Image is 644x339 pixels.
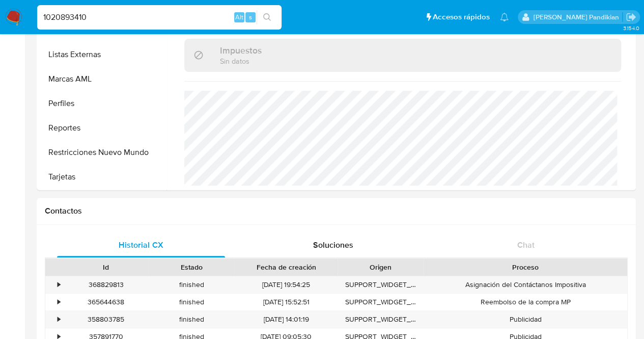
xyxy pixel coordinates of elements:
[58,280,60,290] div: •
[424,294,627,310] div: Reembolso de la compra MP
[424,276,627,293] div: Asignación del Contáctanos Impositiva
[39,91,166,116] button: Perfiles
[424,311,627,328] div: Publicidad
[58,315,60,324] div: •
[623,24,639,32] span: 3.154.0
[313,239,353,251] span: Soluciones
[234,276,338,293] div: [DATE] 19:54:25
[37,11,282,24] input: Buscar usuario o caso...
[39,67,166,91] button: Marcas AML
[58,297,60,307] div: •
[241,262,330,272] div: Fecha de creación
[533,12,622,22] p: agostina.bazzano@mercadolibre.com
[500,13,509,21] a: Notificaciones
[184,39,621,72] div: ImpuestosSin datos
[39,42,166,67] button: Listas Externas
[220,56,262,66] p: Sin datos
[338,276,423,293] div: SUPPORT_WIDGET_ML
[156,262,227,272] div: Estado
[234,294,338,310] div: [DATE] 15:52:51
[257,10,277,24] button: search-icon
[234,311,338,328] div: [DATE] 14:01:19
[338,311,423,328] div: SUPPORT_WIDGET_ML
[70,262,142,272] div: Id
[119,239,163,251] span: Historial CX
[63,311,149,328] div: 358803785
[249,12,252,22] span: s
[63,276,149,293] div: 368829813
[39,140,166,165] button: Restricciones Nuevo Mundo
[63,294,149,310] div: 365644638
[45,206,628,216] h1: Contactos
[220,45,262,56] h3: Impuestos
[149,276,234,293] div: finished
[39,165,166,189] button: Tarjetas
[338,294,423,310] div: SUPPORT_WIDGET_ML
[149,294,234,310] div: finished
[149,311,234,328] div: finished
[431,262,620,272] div: Proceso
[517,239,535,251] span: Chat
[433,12,490,22] span: Accesos rápidos
[39,116,166,140] button: Reportes
[626,12,636,22] a: Salir
[345,262,416,272] div: Origen
[235,12,243,22] span: Alt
